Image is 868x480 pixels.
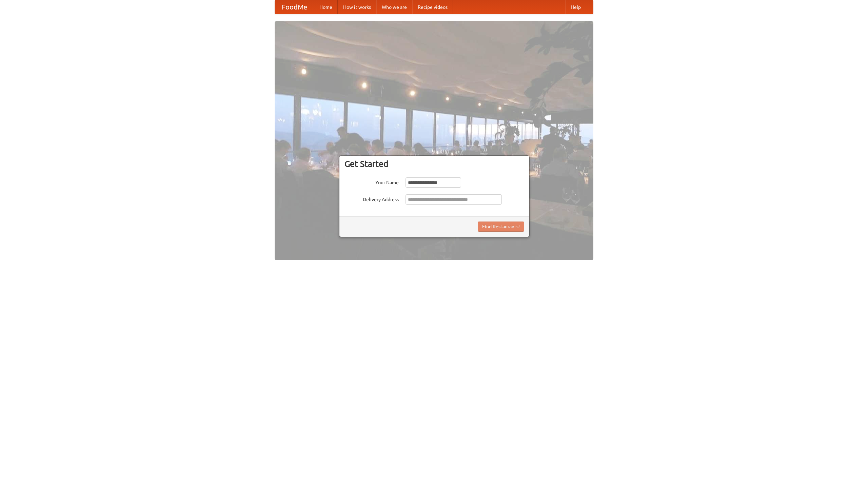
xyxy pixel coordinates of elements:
h3: Get Started [344,159,524,169]
button: Find Restaurants! [478,222,524,232]
a: How it works [338,0,376,14]
a: Who we are [376,0,412,14]
a: FoodMe [275,0,314,14]
label: Your Name [344,177,399,186]
a: Recipe videos [412,0,453,14]
label: Delivery Address [344,194,399,203]
a: Home [314,0,338,14]
a: Help [565,0,586,14]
